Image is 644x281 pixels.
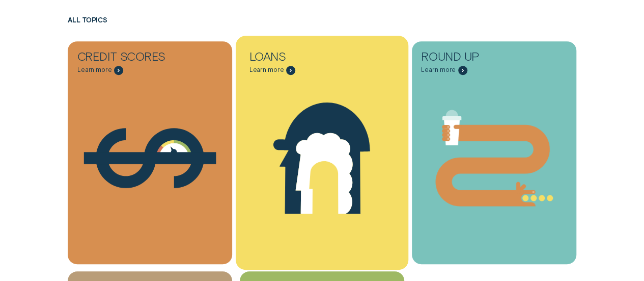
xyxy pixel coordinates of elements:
span: Learn more [77,66,112,74]
a: Credit Scores - Learn more [68,41,232,272]
h2: All Topics [68,16,576,41]
div: Loans [249,50,340,65]
span: Learn more [421,66,456,74]
div: Credit Scores [77,50,168,65]
a: Round Up - Learn more [412,41,576,272]
span: Learn more [249,66,284,74]
div: Round Up [421,50,512,65]
a: Loans - Learn more [240,41,404,272]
